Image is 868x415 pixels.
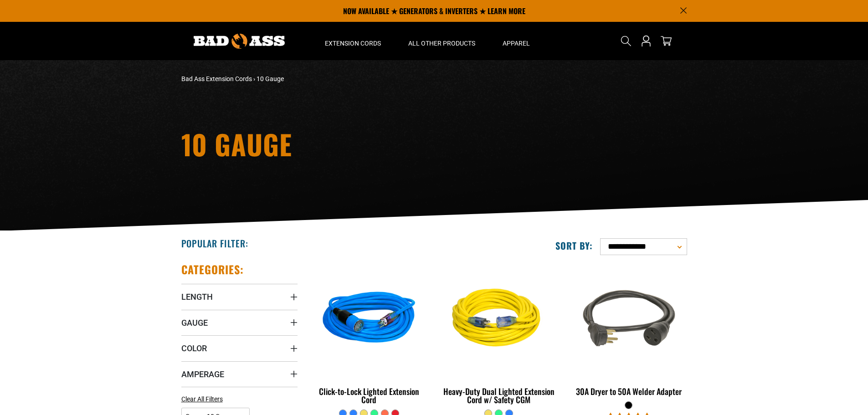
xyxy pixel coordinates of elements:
[194,34,285,49] img: Bad Ass Extension Cords
[503,39,530,47] span: Apparel
[181,262,244,277] h2: Categories:
[253,75,255,82] span: ›
[181,318,208,328] span: Gauge
[570,387,687,395] div: 30A Dryer to 50A Welder Adapter
[181,369,224,379] span: Amperage
[312,267,426,372] img: blue
[181,130,514,158] h1: 10 Gauge
[181,361,298,387] summary: Amperage
[325,39,381,47] span: Extension Cords
[489,22,544,60] summary: Apparel
[555,240,593,251] label: Sort by:
[441,262,557,409] a: yellow Heavy-Duty Dual Lighted Extension Cord w/ Safety CGM
[570,262,687,401] a: black 30A Dryer to 50A Welder Adapter
[181,237,248,249] h2: Popular Filter:
[311,22,395,60] summary: Extension Cords
[181,75,252,82] a: Bad Ass Extension Cords
[395,22,489,60] summary: All Other Products
[181,343,207,354] span: Color
[181,292,213,302] span: Length
[311,387,427,404] div: Click-to-Lock Lighted Extension Cord
[619,34,633,48] summary: Search
[181,335,298,361] summary: Color
[181,284,298,309] summary: Length
[181,74,514,84] nav: breadcrumbs
[441,387,557,404] div: Heavy-Duty Dual Lighted Extension Cord w/ Safety CGM
[442,267,556,372] img: yellow
[181,395,223,403] span: Clear All Filters
[408,39,475,47] span: All Other Products
[181,310,298,335] summary: Gauge
[257,75,284,82] span: 10 Gauge
[571,267,686,372] img: black
[181,395,226,404] a: Clear All Filters
[311,262,427,409] a: blue Click-to-Lock Lighted Extension Cord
